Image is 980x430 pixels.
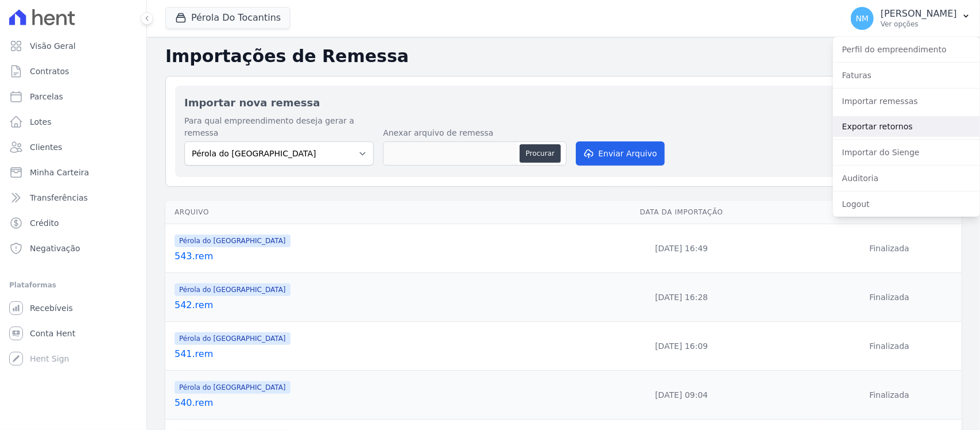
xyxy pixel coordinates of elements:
span: Transferências [30,192,88,204]
span: Minha Carteira [30,167,89,178]
a: Clientes [5,136,142,159]
span: Visão Geral [30,40,76,52]
span: Negativação [30,243,80,254]
span: Conta Hent [30,328,75,339]
a: 542.rem [175,298,541,312]
span: Lotes [30,116,52,128]
th: Situação [818,201,962,224]
td: Finalizada [818,224,962,273]
a: Logout [833,194,980,214]
td: Finalizada [818,371,962,420]
a: Parcelas [5,85,142,108]
th: Data da Importação [546,201,818,224]
a: Transferências [5,186,142,209]
span: Recebíveis [30,302,73,314]
a: Perfil do empreendimento [833,39,980,60]
td: [DATE] 16:09 [546,322,818,371]
a: Crédito [5,212,142,235]
p: Ver opções [881,20,957,29]
span: Parcelas [30,91,63,102]
button: Enviar Arquivo [576,141,664,166]
span: Contratos [30,66,69,77]
td: [DATE] 16:49 [546,224,818,273]
div: Plataformas [9,278,137,292]
a: Importar remessas [833,91,980,112]
button: Procurar [520,144,561,163]
a: Lotes [5,110,142,133]
td: [DATE] 09:04 [546,371,818,420]
a: Visão Geral [5,34,142,57]
a: Faturas [833,65,980,86]
a: 541.rem [175,347,541,361]
h2: Importar nova remessa [184,95,943,110]
a: Contratos [5,60,142,83]
p: [PERSON_NAME] [881,8,957,20]
th: Arquivo [165,201,546,224]
h2: Importações de Remessa [165,46,962,67]
button: Pérola Do Tocantins [165,7,290,29]
a: 540.rem [175,396,541,410]
button: NM [PERSON_NAME] Ver opções [842,2,980,34]
label: Anexar arquivo de remessa [383,127,567,139]
a: 543.rem [175,249,541,263]
span: Clientes [30,141,62,153]
span: Crédito [30,217,59,229]
a: Auditoria [833,168,980,189]
a: Exportar retornos [833,116,980,137]
a: Recebíveis [5,297,142,320]
span: NM [856,14,869,22]
span: Pérola do [GEOGRAPHIC_DATA] [175,332,290,345]
td: [DATE] 16:28 [546,273,818,322]
a: Minha Carteira [5,161,142,184]
label: Para qual empreendimento deseja gerar a remessa [184,115,374,139]
a: Negativação [5,237,142,260]
td: Finalizada [818,322,962,371]
span: Pérola do [GEOGRAPHIC_DATA] [175,381,290,394]
a: Conta Hent [5,322,142,345]
td: Finalizada [818,273,962,322]
a: Importar do Sienge [833,142,980,163]
span: Pérola do [GEOGRAPHIC_DATA] [175,235,290,247]
span: Pérola do [GEOGRAPHIC_DATA] [175,283,290,296]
